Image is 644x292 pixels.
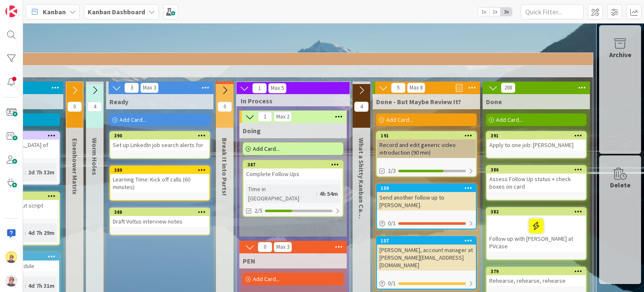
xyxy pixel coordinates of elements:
div: 4d 7h 29m [26,228,57,237]
span: In Process [241,97,339,105]
div: 191 [377,132,476,139]
span: : [25,168,26,177]
div: 391Apply to one job: [PERSON_NAME] [487,132,586,150]
div: [PERSON_NAME], account manager at [PERSON_NAME][EMAIL_ADDRESS][DOMAIN_NAME] [377,245,476,271]
div: Max 3 [276,245,289,249]
span: What a Shitty Kanban Card! [357,138,366,221]
div: Apply to one job: [PERSON_NAME] [487,139,586,150]
span: Doing [243,126,261,135]
div: 379 [491,268,586,274]
a: 386Assess Follow Up status + check boxes on card [486,165,587,200]
div: 388Draft Voltus interview notes [110,208,209,227]
span: 1x [478,8,489,16]
a: 388Draft Voltus interview notes [109,208,210,235]
span: Worm Holes [91,138,99,175]
a: 391Apply to one job: [PERSON_NAME] [486,131,587,158]
div: 191 [381,133,476,139]
span: Ready [109,97,128,106]
b: Kanban Dashboard [88,8,145,16]
div: 379 [487,268,586,275]
span: Kanban [43,7,66,17]
div: Learning Time: Kick off calls (60 minutes) [110,174,209,192]
div: Rehearse, rehearse, rehearse [487,275,586,286]
span: Add Card... [253,275,280,283]
div: 391 [491,133,586,139]
span: Add Card... [253,145,280,153]
div: 379Rehearse, rehearse, rehearse [487,268,586,286]
div: Send another follow up to [PERSON_NAME]. [377,192,476,210]
div: 157[PERSON_NAME], account manager at [PERSON_NAME][EMAIL_ADDRESS][DOMAIN_NAME] [377,237,476,271]
div: 4h 54m [317,189,340,198]
div: Record and edit generic video introduction (90 min) [377,139,476,158]
div: Complete Follow Ups [244,168,343,179]
div: 0/1 [377,278,476,289]
div: 157 [377,237,476,245]
div: 389 [110,166,209,174]
div: 4d 7h 31m [26,281,57,290]
span: Add Card... [119,116,146,124]
span: 1 [258,112,272,122]
div: 0/1 [377,218,476,229]
div: 388 [114,209,209,215]
img: JW [5,251,17,263]
span: 3x [501,8,512,16]
a: 387Complete Follow UpsTime in [GEOGRAPHIC_DATA]:4h 54m2/5 [243,160,343,217]
div: 389 [114,167,209,173]
div: 387 [244,161,343,168]
div: Archive [609,50,631,60]
div: 2d 7h 32m [26,168,57,177]
div: Max 5 [271,86,284,90]
div: 157 [381,238,476,244]
span: 3 [125,83,139,93]
div: 388 [110,208,209,216]
a: 389Learning Time: Kick off calls (60 minutes) [109,166,210,201]
span: 0 [258,242,272,252]
div: Max 2 [276,115,289,119]
span: : [25,281,26,290]
span: PEN [243,257,255,265]
div: 390Set up LinkedIn job search alerts for [110,132,209,150]
span: 1 [252,83,267,93]
span: 4 [88,102,102,112]
div: Time in [GEOGRAPHIC_DATA] [246,184,316,203]
span: 0 / 1 [388,219,396,228]
div: Follow up with [PERSON_NAME] at PVcase [487,216,586,252]
span: Eisenhower Matrix [71,138,79,195]
div: 159 [377,184,476,192]
div: 386 [487,166,586,174]
div: 390 [110,132,209,139]
span: Done - But Maybe Review It? [376,97,461,106]
a: 159Send another follow up to [PERSON_NAME].0/1 [376,184,477,229]
div: 382Follow up with [PERSON_NAME] at PVcase [487,208,586,252]
span: 4 [354,102,369,112]
span: 2x [489,8,501,16]
span: 5 [391,83,405,93]
div: Assess Follow Up status + check boxes on card [487,174,586,192]
span: 2/5 [254,206,262,215]
span: 208 [501,83,515,93]
span: 2/3 [388,166,396,175]
span: : [25,228,26,237]
span: Add Card... [386,116,413,124]
div: Max 3 [143,86,156,90]
div: 387Complete Follow Ups [244,161,343,179]
input: Quick Filter... [521,4,584,19]
div: 391 [487,132,586,139]
div: Set up LinkedIn job search alerts for [110,139,209,150]
span: 0 / 1 [388,279,396,288]
div: Delete [610,180,631,190]
img: avatar [5,275,17,287]
img: Visit kanbanzone.com [5,5,17,17]
span: Add Card... [496,116,523,124]
span: : [316,189,317,198]
div: 382 [487,208,586,216]
span: Break It into Parts! [221,138,229,196]
div: 159Send another follow up to [PERSON_NAME]. [377,184,476,210]
span: 0 [218,102,232,112]
a: 390Set up LinkedIn job search alerts for [109,131,210,159]
div: 382 [491,209,586,215]
div: 387 [247,162,343,168]
div: 159 [381,185,476,191]
a: 191Record and edit generic video introduction (90 min)2/3 [376,131,477,177]
div: 389Learning Time: Kick off calls (60 minutes) [110,166,209,192]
